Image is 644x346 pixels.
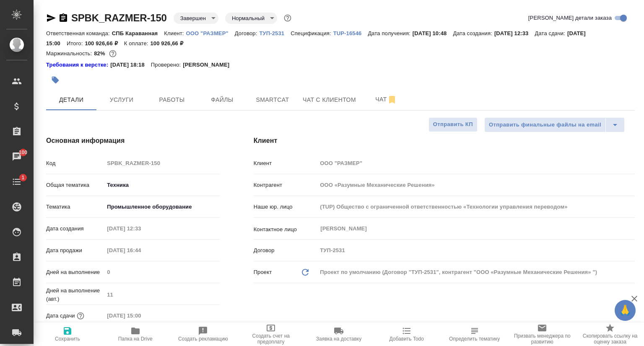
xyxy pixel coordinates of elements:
[183,61,236,69] p: [PERSON_NAME]
[150,40,189,46] p: 100 926,66 ₽
[104,178,220,192] div: Техника
[104,289,220,301] input: Пустое поле
[152,95,192,105] span: Работы
[51,95,91,105] span: Детали
[46,61,110,69] div: Нажми, чтобы открыть папку с инструкцией
[202,95,242,105] span: Файлы
[237,323,305,346] button: Создать счет на предоплату
[46,50,94,57] p: Маржинальность:
[124,40,151,46] p: К оплате:
[34,323,101,346] button: Сохранить
[254,159,317,168] p: Клиент
[303,95,356,105] span: Чат с клиентом
[112,30,164,36] p: СПБ Караванная
[46,136,220,146] h4: Основная информация
[387,95,397,105] svg: Отписаться
[14,148,33,157] span: 100
[46,225,104,233] p: Дата создания
[2,146,31,167] a: 100
[581,333,639,345] span: Скопировать ссылку на оценку заказа
[316,336,361,342] span: Заявка на доставку
[178,15,208,22] button: Завершен
[453,30,494,36] p: Дата создания:
[235,30,260,36] p: Договор:
[174,13,218,24] div: Завершен
[317,244,635,256] input: Пустое поле
[252,95,293,105] span: Smartcat
[508,323,576,346] button: Призвать менеджера по развитию
[528,14,612,22] span: [PERSON_NAME] детали заказа
[169,323,237,346] button: Создать рекламацию
[46,246,104,255] p: Дата продажи
[305,323,373,346] button: Заявка на доставку
[428,117,478,132] button: Отправить КП
[151,61,183,69] p: Проверено:
[242,333,300,345] span: Создать счет на предоплату
[58,13,68,23] button: Скопировать ссылку
[282,13,293,23] button: Доп статусы указывают на важность/срочность заказа
[110,61,151,69] p: [DATE] 18:18
[104,222,177,235] input: Пустое поле
[104,200,220,214] div: Промышленное оборудование
[333,29,368,36] a: TUP-16546
[317,157,635,169] input: Пустое поле
[94,50,107,57] p: 82%
[254,181,317,189] p: Контрагент
[576,323,644,346] button: Скопировать ссылку на оценку заказа
[317,179,635,191] input: Пустое поле
[46,203,104,211] p: Тематика
[85,40,124,46] p: 100 926,66 ₽
[101,95,142,105] span: Услуги
[615,300,636,321] button: 🙏
[254,203,317,211] p: Наше юр. лицо
[104,157,220,169] input: Пустое поле
[46,13,56,23] button: Скопировать ссылку для ЯМессенджера
[104,266,220,278] input: Пустое поле
[75,310,86,321] button: Если добавить услуги и заполнить их объемом, то дата рассчитается автоматически
[535,30,567,36] p: Дата сдачи:
[104,244,177,256] input: Пустое поле
[186,29,235,36] a: ООО "РАЗМЕР"
[366,94,406,105] span: Чат
[373,323,441,346] button: Добавить Todo
[164,30,186,36] p: Клиент:
[46,312,75,320] p: Дата сдачи
[317,265,635,279] div: Проект по умолчанию (Договор "ТУП-2531", контрагент "ООО «Разумные Механические Решения» ")
[390,336,424,342] span: Добавить Todo
[333,30,368,36] p: TUP-16546
[618,302,632,319] span: 🙏
[16,173,29,182] span: 1
[46,71,65,89] button: Добавить тэг
[46,30,112,36] p: Ответственная команда:
[178,336,228,342] span: Создать рекламацию
[259,30,291,36] p: ТУП-2531
[291,30,333,36] p: Спецификация:
[449,336,500,342] span: Определить тематику
[254,225,317,234] p: Контактное лицо
[368,30,412,36] p: Дата получения:
[101,323,169,346] button: Папка на Drive
[494,30,535,36] p: [DATE] 12:33
[2,171,31,192] a: 1
[67,40,85,46] p: Итого:
[118,336,153,342] span: Папка на Drive
[441,323,509,346] button: Определить тематику
[46,181,104,189] p: Общая тематика
[433,120,473,129] span: Отправить КП
[55,336,80,342] span: Сохранить
[229,15,267,22] button: Нормальный
[71,12,167,23] a: SPBK_RAZMER-150
[259,29,291,36] a: ТУП-2531
[186,30,235,36] p: ООО "РАЗМЕР"
[225,13,277,24] div: Завершен
[46,159,104,168] p: Код
[46,268,104,276] p: Дней на выполнение
[484,117,625,132] div: split button
[413,30,453,36] p: [DATE] 10:48
[317,201,635,213] input: Пустое поле
[107,48,118,59] button: 15370.92 RUB;
[254,136,635,146] h4: Клиент
[489,120,601,130] span: Отправить финальные файлы на email
[46,287,104,303] p: Дней на выполнение (авт.)
[254,268,272,276] p: Проект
